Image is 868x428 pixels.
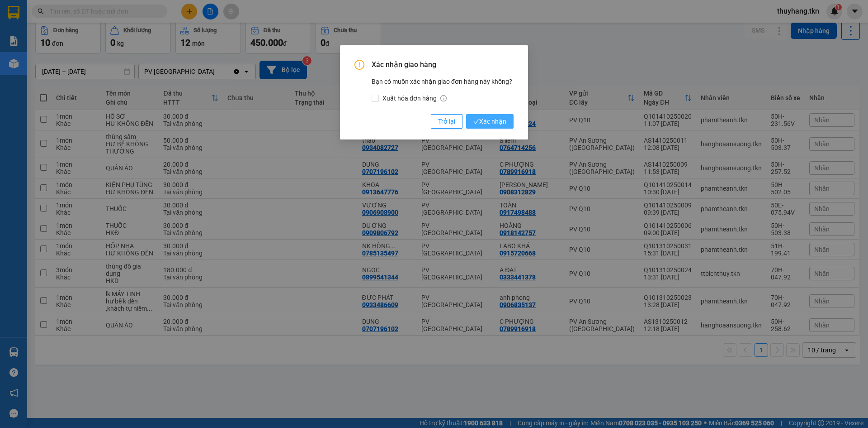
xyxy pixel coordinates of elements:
span: info-circle [440,95,447,101]
li: Hotline: 1900 8153 [85,34,378,45]
img: logo.jpg [11,11,57,57]
span: check [473,119,479,125]
span: Xác nhận [473,116,506,126]
span: Xác nhận giao hàng [372,60,514,70]
span: Xuất hóa đơn hàng [379,93,450,103]
span: Trở lại [438,116,455,126]
span: exclamation-circle [354,60,364,70]
button: Trở lại [431,114,462,129]
b: GỬI : PV [GEOGRAPHIC_DATA] [11,66,135,96]
button: checkXác nhận [466,114,514,129]
li: [STREET_ADDRESS][PERSON_NAME]. [GEOGRAPHIC_DATA], Tỉnh [GEOGRAPHIC_DATA] [85,22,378,34]
div: Bạn có muốn xác nhận giao đơn hàng này không? [372,77,514,103]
